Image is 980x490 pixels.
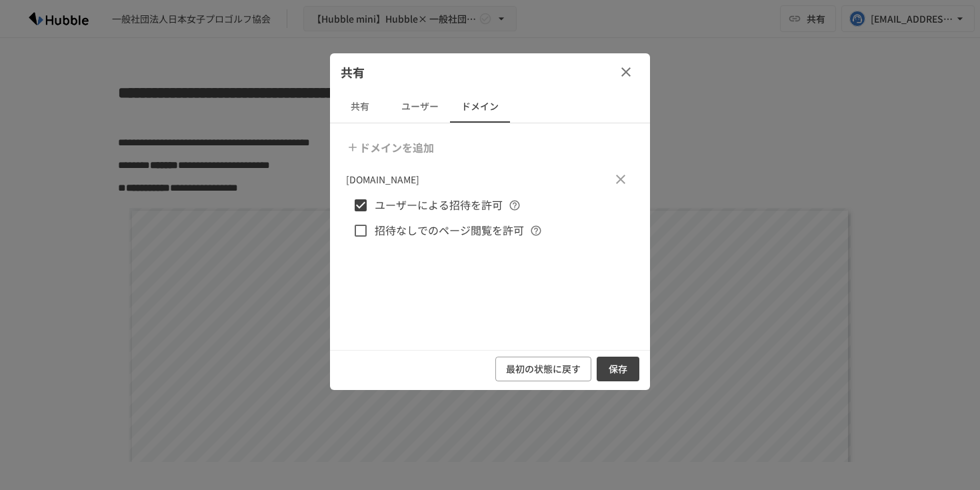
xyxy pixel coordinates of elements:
[346,172,419,187] p: [DOMAIN_NAME]
[495,357,591,381] button: 最初の状態に戻す
[450,91,510,123] button: ドメイン
[330,53,650,91] div: 共有
[390,91,450,123] button: ユーザー
[597,357,639,381] button: 保存
[375,222,524,239] span: 招待なしでのページ閲覧を許可
[375,197,503,214] span: ユーザーによる招待を許可
[343,134,439,161] button: ドメインを追加
[330,91,390,123] button: 共有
